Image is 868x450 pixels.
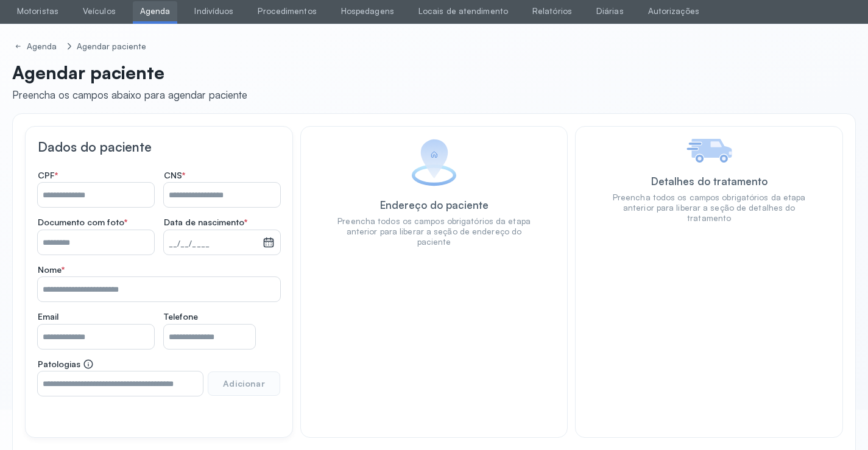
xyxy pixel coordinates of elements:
[686,139,732,163] img: Imagem de Detalhes do tratamento
[164,170,185,181] span: CNS
[76,1,123,21] a: Veículos
[411,139,457,186] img: Imagem de Endereço do paciente
[133,1,178,21] a: Agenda
[589,1,631,21] a: Diárias
[411,1,515,21] a: Locais de atendimento
[334,1,401,21] a: Hospedagens
[77,41,147,52] div: Agendar paciente
[38,170,58,181] span: CPF
[38,217,127,228] span: Documento com foto
[12,39,62,54] a: Agenda
[38,311,58,322] span: Email
[250,1,323,21] a: Procedimentos
[10,1,66,21] a: Motoristas
[651,175,767,188] div: Detalhes do tratamento
[612,192,806,223] div: Preencha todos os campos obrigatórios da etapa anterior para liberar a seção de detalhes do trata...
[38,359,94,370] span: Patologias
[12,88,247,101] div: Preencha os campos abaixo para agendar paciente
[641,1,707,21] a: Autorizações
[27,41,60,52] div: Agenda
[12,62,247,83] p: Agendar paciente
[187,1,241,21] a: Indivíduos
[337,216,531,247] div: Preencha todos os campos obrigatórios da etapa anterior para liberar a seção de endereço do paciente
[164,311,198,322] span: Telefone
[38,139,280,155] h3: Dados do paciente
[208,371,280,396] button: Adicionar
[38,264,65,275] span: Nome
[380,199,489,211] div: Endereço do paciente
[164,217,247,228] span: Data de nascimento
[525,1,579,21] a: Relatórios
[169,238,258,250] small: __/__/____
[74,39,149,54] a: Agendar paciente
